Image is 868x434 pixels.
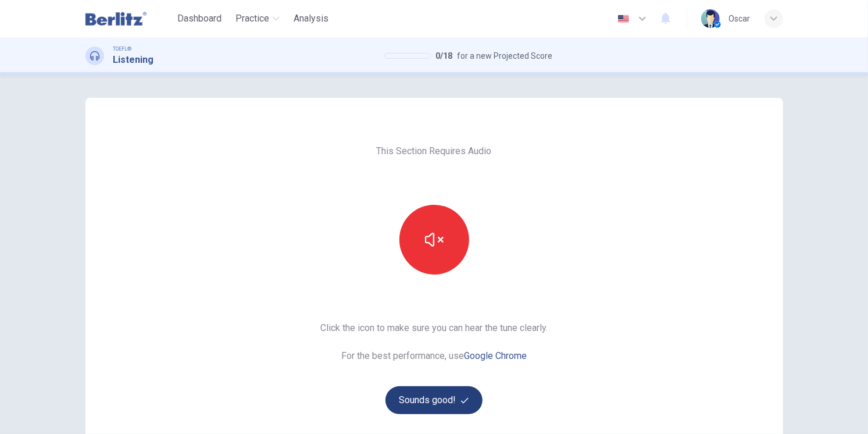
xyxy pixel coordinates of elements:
img: Profile picture [701,9,720,28]
span: 0 / 18 [435,49,452,63]
span: For the best performance, use [320,349,548,363]
span: Click the icon to make sure you can hear the tune clearly. [320,321,548,335]
button: Sounds good! [385,386,483,414]
span: Dashboard [177,12,222,26]
div: Oscar [729,12,751,26]
span: for a new Projected Score [457,49,552,63]
button: Practice [231,8,284,29]
span: Practice [235,12,269,26]
span: TOEFL® [113,45,132,53]
span: This Section Requires Audio [377,144,492,158]
a: Google Chrome [464,350,527,361]
span: Analysis [294,12,328,26]
h1: Listening [113,53,154,67]
button: Dashboard [173,8,226,29]
a: Berlitz Latam logo [85,7,173,30]
img: en [616,15,631,23]
button: Analysis [289,8,333,29]
img: Berlitz Latam logo [85,7,147,30]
